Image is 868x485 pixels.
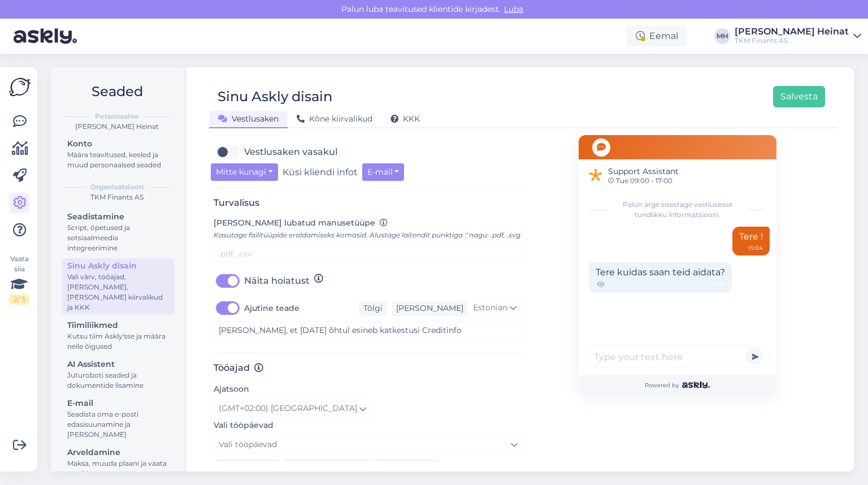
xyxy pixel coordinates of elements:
[214,218,375,228] span: [PERSON_NAME] lubatud manusetüüpe
[67,272,169,313] div: Vali värv, tööajad, [PERSON_NAME], [PERSON_NAME] kiirvalikud ja KKK
[218,114,279,124] span: Vestlusaken
[62,357,174,392] a: AI AssistentJuturoboti seaded ja dokumentide lisamine
[214,436,523,453] a: Vali tööpäevad
[711,279,725,289] span: 15:05
[214,231,520,239] span: Kasutage failitüüpide eraldamiseks komasid. Alustage laitendit punktiga '.' nagu: .pdf, .svg
[214,197,523,208] h3: Turvalisus
[732,227,770,256] div: Tere !
[67,223,169,253] div: Script, õpetused ja sotsiaalmeedia integreerimine
[214,322,523,339] textarea: [PERSON_NAME], et [DATE] õhtul esineb katkestusi Creditinfo infosüsteemide töös, mis võib mõjutad...
[60,81,174,102] h2: Seaded
[67,211,169,223] div: Seadistamine
[359,301,387,316] div: Tõlgi
[9,76,31,98] img: Askly Logo
[218,86,332,107] div: Sinu Askly disain
[244,143,337,161] label: Vestlusaken vasakul
[645,381,710,389] span: Powered by
[67,331,169,352] div: Kutsu tiim Askly'sse ja määra neile õigused
[244,272,310,290] label: Näita hoiatust
[9,295,29,305] div: 2 / 3
[219,402,357,415] span: (GMT+02:00) [GEOGRAPHIC_DATA]
[67,260,169,272] div: Sinu Askly disain
[62,258,174,314] a: Sinu Askly disainVali värv, tööajad, [PERSON_NAME], [PERSON_NAME] kiirvalikud ja KKK
[627,26,687,46] div: Eemal
[589,262,732,293] div: Tere kuidas saan teid aidata?
[748,244,763,252] div: 15:04
[735,27,849,36] div: [PERSON_NAME] Heinat
[362,163,405,181] button: E-mail
[214,400,371,418] a: (GMT+02:00) [GEOGRAPHIC_DATA]
[67,397,169,409] div: E-mail
[67,150,169,170] div: Määra teavitused, keeled ja muud personaalsed seaded
[67,409,169,440] div: Seadista oma e-posti edasisuunamine ja [PERSON_NAME]
[613,200,741,220] span: Palun ärge sisestage vestlusesse tundlikku informatsiooni.
[9,254,29,305] div: Vaata siia
[67,138,169,150] div: Konto
[67,319,169,331] div: Tiimiliikmed
[608,177,679,184] span: Tue 09:00 - 17:00
[95,111,139,122] b: Personaalne
[735,36,849,45] div: TKM Finants AS
[214,245,523,263] input: .pdf, .csv
[60,192,174,202] div: TKM Finants AS
[244,299,300,317] label: Ajutine teade
[62,445,174,480] a: ArveldamineMaksa, muuda plaani ja vaata arveid
[608,166,679,177] span: Support Assistant
[67,458,169,479] div: Maksa, muuda plaani ja vaata arveid
[62,318,174,353] a: TiimiliikmedKutsu tiim Askly'sse ja määra neile õigused
[283,163,358,181] label: Küsi kliendi infot
[62,136,174,172] a: KontoMäära teavitused, keeled ja muud personaalsed seaded
[587,166,605,184] img: Support
[214,419,274,431] label: Vali tööpäevad
[67,447,169,458] div: Arveldamine
[67,370,169,391] div: Juturoboti seaded ja dokumentide lisamine
[62,396,174,441] a: E-mailSeadista oma e-posti edasisuunamine ja [PERSON_NAME]
[501,4,527,14] span: Luba
[219,439,277,449] span: Vali tööpäevad
[473,302,507,314] span: Estonian
[62,209,174,255] a: SeadistamineScript, õpetused ja sotsiaalmeedia integreerimine
[392,302,463,314] div: [PERSON_NAME]
[211,163,278,181] button: Mitte kunagi
[390,114,420,124] span: KKK
[682,382,710,388] img: Askly
[735,27,861,45] a: [PERSON_NAME] HeinatTKM Finants AS
[773,86,825,107] button: Salvesta
[297,114,372,124] span: Kõne kiirvalikud
[90,182,144,192] b: Organisatsioon
[585,345,770,368] input: Type your text here
[60,122,174,132] div: [PERSON_NAME] Heinat
[214,383,249,395] label: Ajatsoon
[714,28,730,44] div: MH
[67,358,169,370] div: AI Assistent
[214,362,523,373] h3: Tööajad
